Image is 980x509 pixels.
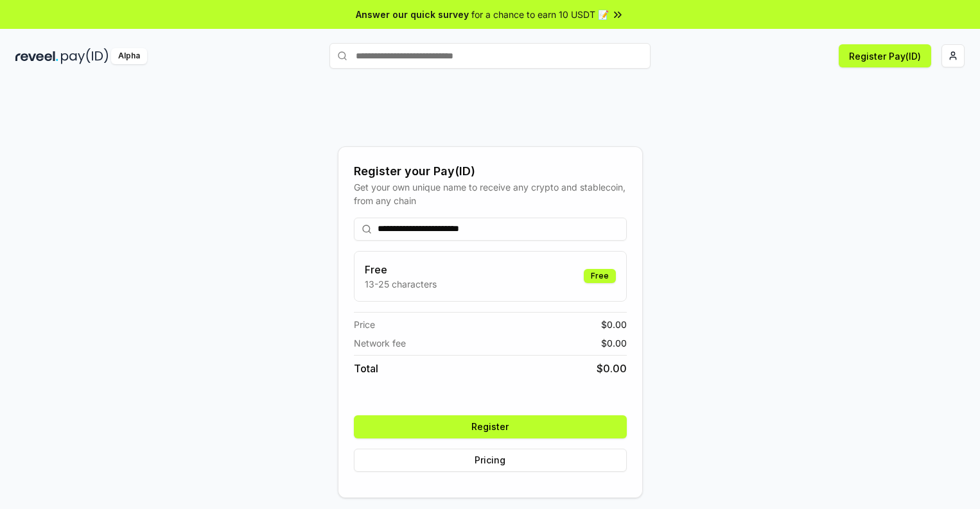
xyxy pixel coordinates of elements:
[601,318,627,331] span: $ 0.00
[111,48,147,64] div: Alpha
[471,8,609,21] span: for a chance to earn 10 USDT 📝
[839,44,931,67] button: Register Pay(ID)
[597,361,627,376] span: $ 0.00
[365,262,437,277] h3: Free
[354,449,627,472] button: Pricing
[354,318,375,331] span: Price
[356,8,469,21] span: Answer our quick survey
[365,277,437,291] p: 13-25 characters
[15,48,58,64] img: reveel_dark
[354,336,406,350] span: Network fee
[354,180,627,207] div: Get your own unique name to receive any crypto and stablecoin, from any chain
[61,48,109,64] img: pay_id
[354,415,627,438] button: Register
[601,336,627,350] span: $ 0.00
[584,269,616,283] div: Free
[354,162,627,180] div: Register your Pay(ID)
[354,361,378,376] span: Total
